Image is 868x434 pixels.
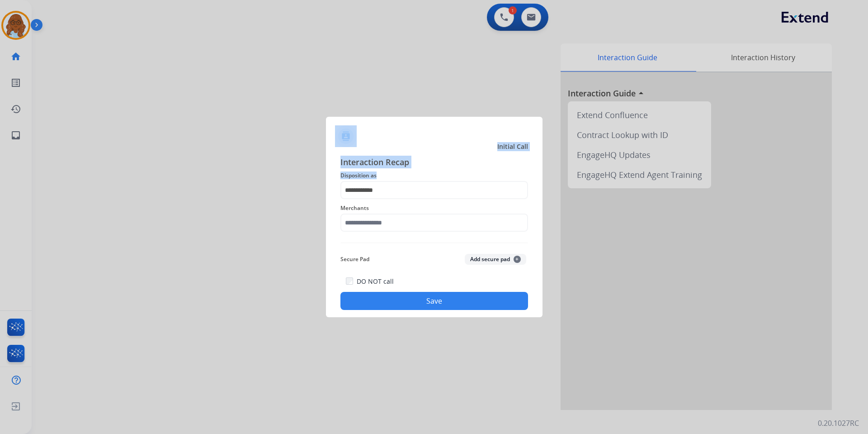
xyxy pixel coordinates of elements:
span: Secure Pad [340,254,369,265]
span: Disposition as [340,170,528,181]
label: DO NOT call [357,277,394,286]
span: Interaction Recap [340,156,528,170]
button: Add secure pad+ [465,254,526,265]
img: contactIcon [335,125,357,147]
span: Merchants [340,203,528,214]
span: Initial Call [497,142,528,151]
p: 0.20.1027RC [818,418,859,429]
button: Save [340,292,528,310]
img: contact-recap-line.svg [340,243,528,243]
span: + [514,256,521,263]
